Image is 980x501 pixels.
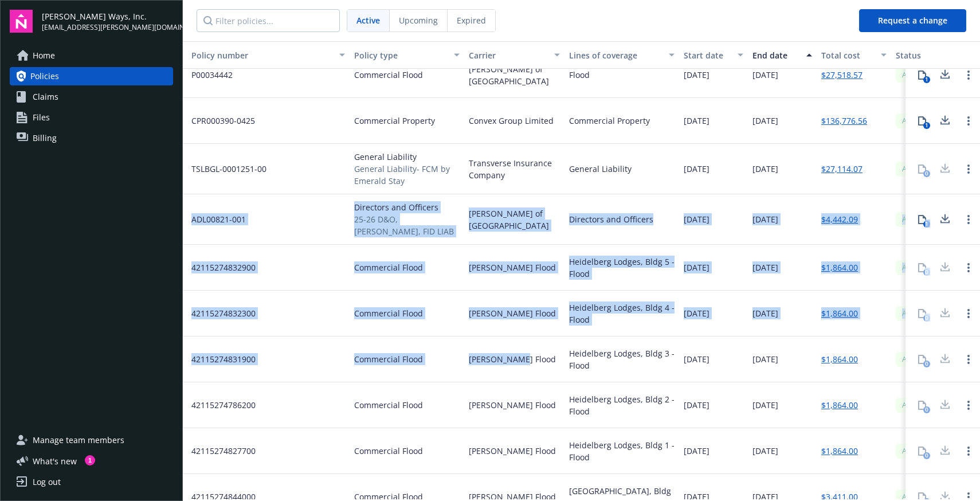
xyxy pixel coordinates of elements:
span: [PERSON_NAME] Flood [469,307,556,319]
div: Heidelberg Lodges, Bldg 5 - Flood [569,256,675,280]
a: Open options [962,353,975,366]
span: [DATE] [684,115,709,127]
a: $136,776.56 [821,115,867,127]
button: 1 [911,109,934,132]
div: General Liability [569,163,632,175]
span: 42115274832300 [182,307,256,319]
div: Lines of coverage [569,49,662,61]
button: Policy type [350,41,464,69]
span: CPR000390-0425 [182,115,255,127]
span: Billing [33,129,57,147]
div: 1 [923,122,930,129]
input: Filter policies... [197,9,340,32]
button: 1 [911,208,934,231]
span: [PERSON_NAME] of [GEOGRAPHIC_DATA] [469,63,560,87]
span: Commercial Flood [354,307,423,319]
span: [DATE] [752,353,778,365]
div: 1 [923,221,930,228]
button: End date [748,41,817,69]
span: Convex Group Limited [469,115,554,127]
span: [PERSON_NAME] Flood [469,399,556,411]
a: Open options [962,213,975,226]
span: [DATE] [684,399,709,411]
div: Toggle SortBy [182,49,332,61]
span: [DATE] [752,261,778,273]
div: Log out [33,473,61,491]
span: Expired [457,14,486,26]
span: [DATE] [684,445,709,457]
a: Open options [962,398,975,412]
span: Upcoming [399,14,438,26]
span: Transverse Insurance Company [469,157,560,181]
a: Manage team members [10,431,173,449]
div: Heidelberg Lodges, Bldg 3 - Flood [569,347,675,371]
button: 1 [911,64,934,87]
a: Open options [962,162,975,176]
span: Commercial Flood [354,69,423,81]
a: $1,864.00 [821,353,858,365]
button: Request a change [859,9,966,32]
div: Commercial Property [569,115,650,127]
a: Open options [962,114,975,128]
span: Policies [30,67,59,85]
a: $1,864.00 [821,307,858,319]
div: Policy number [182,49,332,61]
span: Commercial Flood [354,261,423,273]
a: Billing [10,129,173,147]
span: [DATE] [684,213,709,225]
span: [DATE] [752,115,778,127]
a: Open options [962,261,975,275]
span: [PERSON_NAME] of [GEOGRAPHIC_DATA] [469,208,560,232]
button: Carrier [464,41,565,69]
img: navigator-logo.svg [10,10,33,33]
a: $27,518.57 [821,69,863,81]
span: [DATE] [684,69,709,81]
span: Active [356,14,380,26]
div: Start date [684,49,731,61]
button: Status [891,41,977,69]
div: Policy type [354,49,447,61]
div: 1 [85,455,95,465]
span: Files [33,108,50,127]
span: 25-26 D&O, [PERSON_NAME], FID LIAB [354,213,460,237]
span: Home [33,46,55,65]
span: [PERSON_NAME] Flood [469,353,556,365]
div: Status [896,49,973,61]
span: ADL00821-001 [182,213,246,225]
div: 1 [923,76,930,83]
span: [DATE] [684,261,709,273]
div: Heidelberg Lodges, Bldg 1 - Flood [569,439,675,463]
a: Policies [10,67,173,85]
a: $1,864.00 [821,445,858,457]
span: [DATE] [752,213,778,225]
span: Commercial Flood [354,353,423,365]
span: [EMAIL_ADDRESS][PERSON_NAME][DOMAIN_NAME] [42,22,173,33]
span: [DATE] [684,307,709,319]
a: $4,442.09 [821,213,858,225]
span: 42115274831900 [182,353,256,365]
span: General Liability- FCM by Emerald Stay [354,163,460,187]
a: Claims [10,88,173,106]
span: [DATE] [684,353,709,365]
span: 42115274832900 [182,261,256,273]
span: Claims [33,88,58,106]
span: [PERSON_NAME] Flood [469,445,556,457]
button: Lines of coverage [565,41,679,69]
span: [DATE] [752,163,778,175]
div: Flood [569,69,590,81]
span: General Liability [354,151,460,163]
span: Directors and Officers [354,201,460,213]
button: Start date [679,41,748,69]
div: Carrier [469,49,547,61]
span: TSLBGL-0001251-00 [182,163,266,175]
a: Files [10,108,173,127]
a: Open options [962,307,975,320]
span: Commercial Flood [354,399,423,411]
span: [PERSON_NAME] Flood [469,261,556,273]
a: Open options [962,444,975,458]
span: [DATE] [684,163,709,175]
a: $1,864.00 [821,399,858,411]
button: [PERSON_NAME] Ways, Inc.[EMAIL_ADDRESS][PERSON_NAME][DOMAIN_NAME] [42,10,173,33]
div: End date [752,49,799,61]
span: 42115274827700 [182,445,256,457]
